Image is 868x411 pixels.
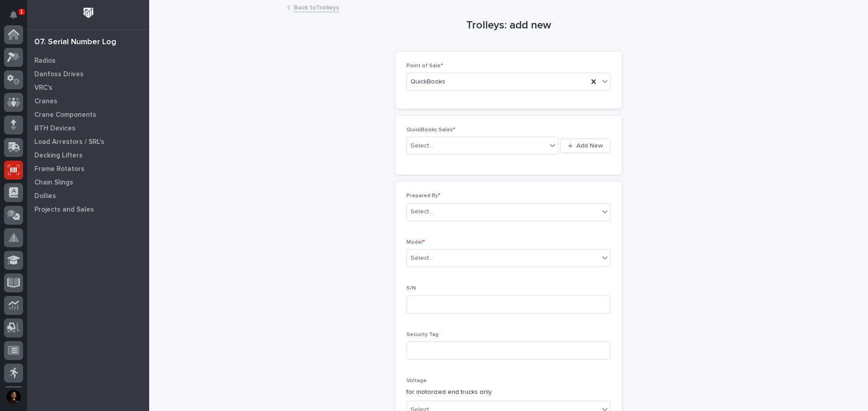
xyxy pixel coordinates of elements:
button: Notifications [4,5,23,24]
a: Decking Lifters [27,148,149,162]
p: 1 [20,9,23,15]
button: Add New [560,139,611,153]
span: Point of Sale [406,63,443,69]
p: Radios [34,57,56,65]
span: QuickBooks Sales [406,127,455,133]
span: Security Tag [406,332,439,337]
a: Load Arrestors / SRL's [27,135,149,148]
a: Cranes [27,94,149,108]
p: Load Arrestors / SRL's [34,138,104,146]
a: Dollies [27,189,149,203]
div: 07. Serial Number Log [34,37,116,47]
span: S/N [406,286,416,291]
a: VRC's [27,81,149,94]
a: Radios [27,54,149,67]
a: Back toTrolleys [294,2,339,12]
div: Notifications1 [11,11,23,25]
p: for motorized end trucks only [406,388,611,397]
p: VRC's [34,84,52,92]
div: Select... [410,254,433,263]
p: Dollies [34,192,56,200]
div: Select... [410,141,433,151]
span: Voltage [406,378,427,383]
a: Chain Slings [27,175,149,189]
span: Model [406,240,425,245]
p: Crane Components [34,111,96,119]
button: users-avatar [4,388,23,406]
a: BTH Devices [27,121,149,135]
p: Chain Slings [34,179,73,187]
p: BTH Devices [34,125,75,133]
p: Frame Rotators [34,165,85,173]
p: Danfoss Drives [34,70,84,79]
p: Cranes [34,97,57,106]
div: Select... [410,207,433,217]
h1: Trolleys: add new [396,19,622,32]
img: Workspace Logo [80,5,97,21]
a: Projects and Sales [27,203,149,216]
p: Projects and Sales [34,206,94,214]
span: Prepared By [406,193,440,199]
p: Decking Lifters [34,152,83,160]
a: Frame Rotators [27,162,149,175]
span: QuickBooks [410,77,445,87]
span: Add New [576,142,603,150]
a: Crane Components [27,108,149,121]
a: Danfoss Drives [27,67,149,81]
